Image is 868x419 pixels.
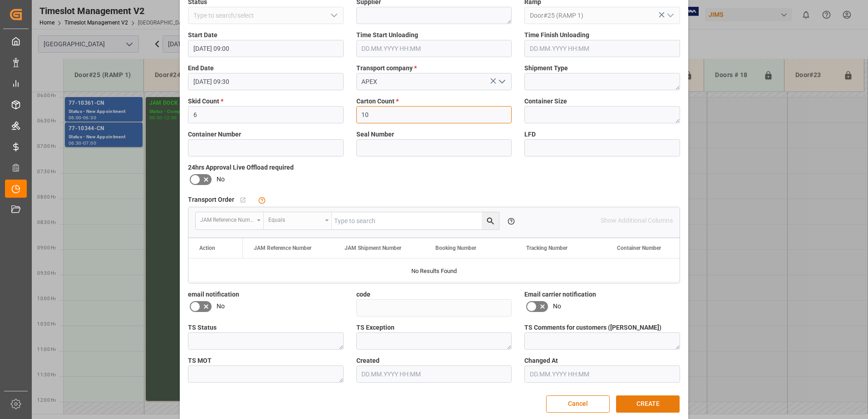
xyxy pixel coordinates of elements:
input: Type to search/select [524,7,680,24]
span: Shipment Type [524,63,568,73]
button: open menu [326,9,340,23]
span: Time Start Unloading [356,30,418,40]
span: Skid Count [188,97,223,106]
button: CREATE [616,395,680,413]
span: Booking Number [435,245,476,251]
input: DD.MM.YYYY HH:MM [356,365,512,383]
span: Start Date [188,30,217,40]
button: open menu [495,75,508,89]
span: Transport company [356,63,417,73]
span: No [217,175,225,184]
input: Type to search/select [188,7,344,24]
span: Changed At [524,356,558,365]
span: code [356,290,370,299]
span: No [217,302,225,311]
span: Created [356,356,380,365]
span: email notification [188,290,239,299]
span: Transport Order [188,195,234,205]
span: 24hrs Approval Live Offload required [188,163,294,172]
span: TS Status [188,323,217,332]
span: Carton Count [356,97,399,106]
span: Container Number [617,245,661,251]
span: JAM Shipment Number [345,245,401,251]
span: TS MOT [188,356,212,365]
span: Container Size [524,97,567,106]
span: Email carrier notification [524,290,596,299]
span: JAM Reference Number [254,245,311,251]
span: Time Finish Unloading [524,30,589,40]
span: Container Number [188,130,241,139]
span: Seal Number [356,130,394,139]
div: Action [199,245,215,251]
span: End Date [188,63,214,73]
button: open menu [663,9,676,23]
span: Tracking Number [526,245,567,251]
input: Type to search [332,212,499,229]
input: DD.MM.YYYY HH:MM [524,365,680,383]
span: No [553,302,561,311]
div: JAM Reference Number [200,214,254,224]
button: search button [482,212,499,229]
span: LFD [524,130,536,139]
input: DD.MM.YYYY HH:MM [356,40,512,57]
input: DD.MM.YYYY HH:MM [188,73,344,90]
span: TS Comments for customers ([PERSON_NAME]) [524,323,661,332]
input: DD.MM.YYYY HH:MM [188,40,344,57]
input: DD.MM.YYYY HH:MM [524,40,680,57]
button: open menu [196,212,264,229]
div: Equals [268,214,322,224]
span: TS Exception [356,323,395,332]
button: Cancel [546,395,610,413]
button: open menu [264,212,332,229]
